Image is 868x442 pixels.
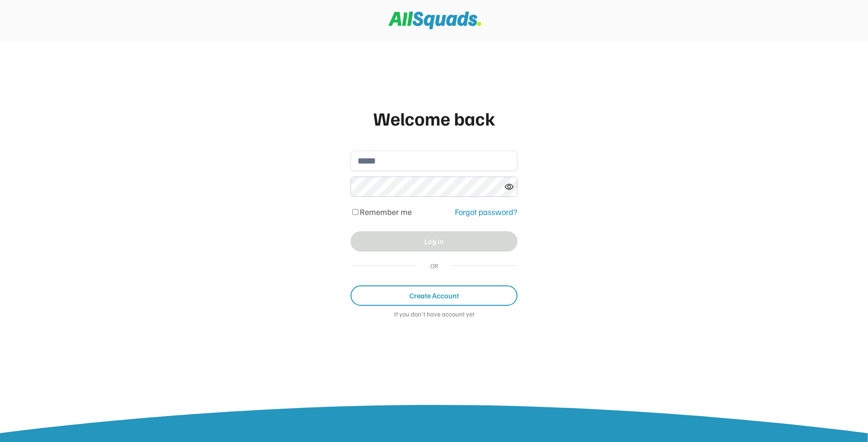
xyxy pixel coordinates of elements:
div: If you don't have account yet [351,310,517,320]
div: OR [426,261,442,271]
img: Squad%20Logo.svg [389,12,481,29]
button: Create Account [351,285,517,306]
button: Log in [351,231,517,252]
label: Remember me [360,207,412,217]
div: Welcome back [351,104,517,132]
div: Forgot password? [455,206,517,218]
